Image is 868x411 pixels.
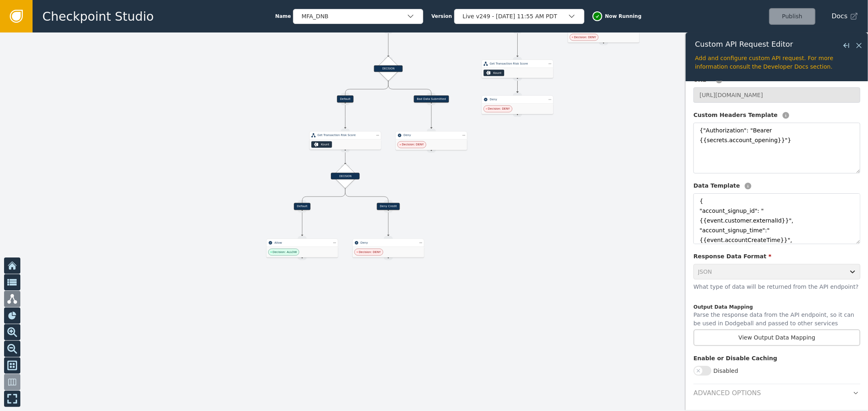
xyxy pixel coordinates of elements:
textarea: { "account_signup_id": "{{event.customer.externalId}}", "account_signup_time":" {{event.accountCr... [693,193,860,244]
div: Add and configure custom API request. For more information consult the Developer Docs section. [695,54,859,71]
p: What type of data will be returned from the API endpoint? [693,283,860,291]
span: Decision: DENY [359,250,381,254]
div: DECISION [331,173,360,179]
label: Enable or Disable Caching [693,354,777,363]
div: Deny Credit [377,203,400,210]
div: Bad Data Submitted [414,95,449,103]
button: View Output Data Mapping [693,329,860,346]
span: Name [275,13,291,20]
span: Decision: DENY [488,107,510,111]
span: Checkpoint Studio [42,7,154,26]
label: Custom Headers Template [693,111,778,119]
label: Data Template [693,182,740,190]
div: Deny [490,97,545,102]
a: Docs [832,11,858,21]
p: Parse the response data from the API endpoint, so it can be used in Dodgeball and passed to other... [693,311,860,329]
input: Enter a URL to the API endpoint [693,87,860,103]
h2: Advanced Options [693,388,761,398]
span: Decision: ALLOW [273,250,297,254]
span: Decision: DENY [574,35,596,39]
span: Custom API Request Editor [695,41,793,48]
div: DECISION [374,65,403,72]
div: Default [337,95,354,103]
div: Allow [274,241,330,245]
label: Response Data Format [693,252,772,261]
div: MFA_DNB [302,12,407,21]
button: Live v249 - [DATE] 11:55 AM PDT [454,9,584,24]
div: Get Transaction Risk Score [317,133,373,138]
textarea: {"Authorization": "Bearer {{secrets.account_opening}}"} [693,123,860,173]
button: MFA_DNB [293,9,423,24]
span: Now Running [605,13,642,20]
div: Deny [361,241,416,245]
span: Decision: DENY [402,143,424,147]
div: Kount [321,142,329,147]
label: Disabled [713,367,738,375]
div: Deny [404,133,459,138]
span: Docs [832,11,848,21]
div: Get Transaction Risk Score [490,62,545,66]
div: Default [294,203,310,210]
div: Live v249 - [DATE] 11:55 AM PDT [463,12,568,21]
div: Kount [493,71,501,75]
span: Output Data Mapping [693,304,753,310]
span: Version [431,13,452,20]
